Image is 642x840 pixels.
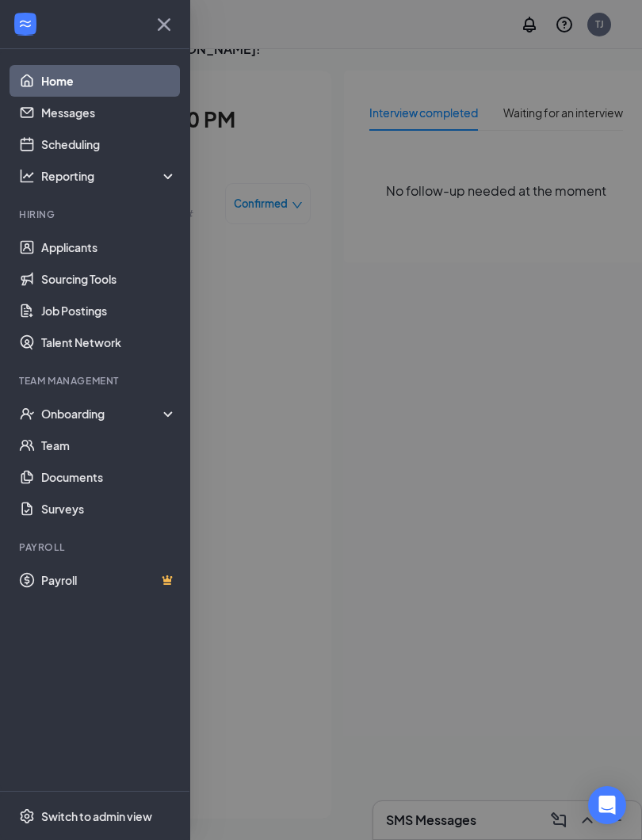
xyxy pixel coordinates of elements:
[17,16,33,32] svg: WorkstreamLogo
[19,808,35,824] svg: Settings
[41,168,178,184] div: Reporting
[41,430,177,461] a: Team
[41,231,177,263] a: Applicants
[19,208,174,221] div: Hiring
[41,461,177,493] a: Documents
[19,374,174,388] div: Team Management
[41,97,177,128] a: Messages
[151,12,177,37] svg: Cross
[41,128,177,160] a: Scheduling
[19,540,174,554] div: Payroll
[19,406,35,422] svg: UserCheck
[41,65,177,97] a: Home
[588,786,626,824] div: Open Intercom Messenger
[41,295,177,326] a: Job Postings
[41,406,163,422] div: Onboarding
[41,326,177,358] a: Talent Network
[41,263,177,295] a: Sourcing Tools
[41,493,177,525] a: Surveys
[19,168,35,184] svg: Analysis
[41,564,177,596] a: PayrollCrown
[41,808,152,824] div: Switch to admin view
